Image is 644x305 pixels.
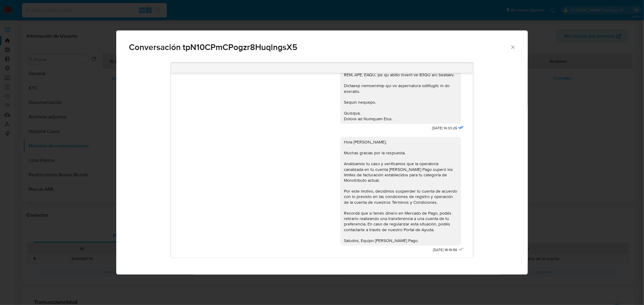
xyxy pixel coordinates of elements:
[433,247,457,253] span: [DATE] 18:19:56
[344,139,457,244] div: Hola [PERSON_NAME], Muchas gracias por la respuesta. Analizamos tu caso y verificamos que la oper...
[129,43,510,52] span: Conversación tpN10CPmCPogzr8HuqlngsX5
[510,44,515,50] button: Cerrar
[432,126,457,131] span: [DATE] 14:33:26
[116,30,528,275] div: Comunicación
